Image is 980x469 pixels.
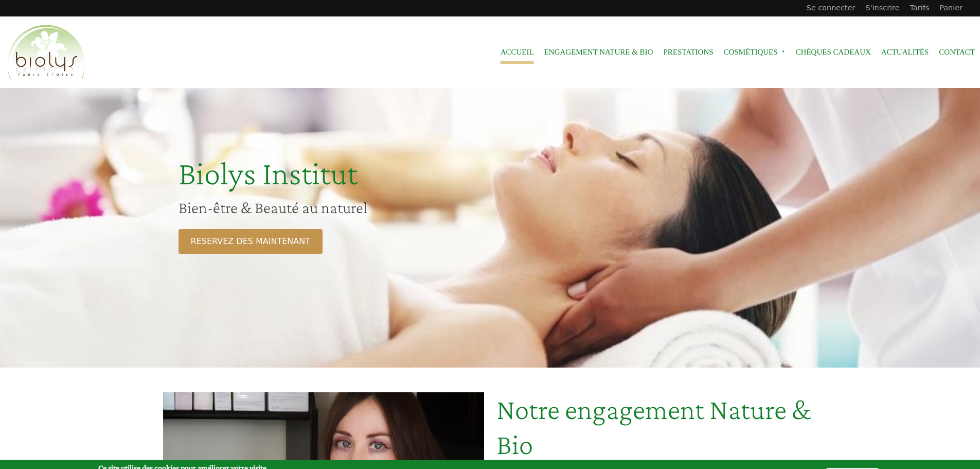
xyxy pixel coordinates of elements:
a: Contact [939,41,975,64]
span: Biolys Institut [179,155,358,192]
img: Accueil [5,23,87,82]
h2: Bien-être & Beauté au naturel [179,198,584,217]
a: Accueil [501,41,534,64]
a: Prestations [663,41,713,64]
a: Engagement Nature & Bio [544,41,653,64]
a: Chèques cadeaux [796,41,871,64]
a: RESERVEZ DES MAINTENANT [179,229,323,254]
span: » [781,50,786,54]
span: Cosmétiques [724,41,786,64]
a: Actualités [881,41,929,64]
